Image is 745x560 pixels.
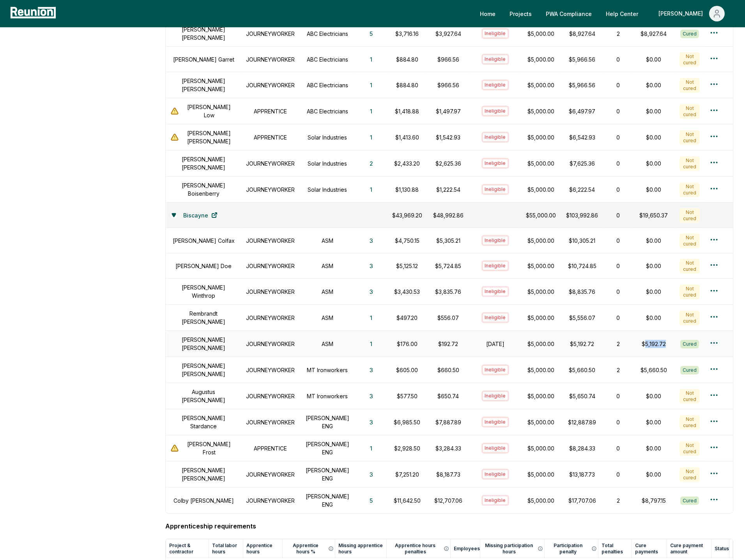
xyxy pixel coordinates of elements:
[171,155,237,171] h1: [PERSON_NAME] [PERSON_NAME]
[432,444,465,452] p: $3,284.33
[432,81,465,89] p: $966.56
[565,133,599,141] p: $6,542.93
[286,542,335,555] button: Apprentice hours %
[637,185,670,194] div: $0.00
[637,366,670,374] div: $5,660.50
[637,288,670,296] div: $0.00
[363,362,379,378] button: 3
[526,444,556,452] p: $5,000.00
[392,211,422,219] p: $43,969.20
[680,311,700,325] div: Not cured
[304,159,350,168] h1: Solar Industries
[364,51,379,67] button: 1
[166,539,209,558] th: Project & contractor
[432,470,465,479] p: $8,187.73
[335,539,387,558] th: Missing apprentice hours
[680,130,700,145] div: Not cured
[474,6,737,21] nav: Main
[637,30,670,38] div: $8,927.64
[363,414,379,430] button: 3
[598,539,632,558] th: Total penalties
[363,258,379,274] button: 3
[304,133,350,141] h1: Solar Industries
[526,392,556,400] p: $5,000.00
[565,392,599,400] p: $5,650.74
[680,340,699,348] div: Cured
[680,233,700,248] div: Not cured
[392,496,422,505] p: $11,642.50
[565,366,599,374] p: $5,660.50
[608,314,628,322] div: 0
[390,542,450,555] button: Apprentice hours penalties
[565,55,599,64] p: $5,966.56
[481,54,510,65] button: Ineligible
[432,237,465,245] p: $5,305.21
[608,340,628,348] div: 2
[246,237,295,245] h1: JOURNEYWORKER
[364,336,379,352] button: 1
[392,314,422,322] p: $497.20
[637,107,670,115] div: $0.00
[637,133,670,141] div: $0.00
[526,418,556,426] p: $5,000.00
[526,159,556,168] p: $5,000.00
[658,6,706,21] div: [PERSON_NAME]
[171,336,237,352] h1: [PERSON_NAME] [PERSON_NAME]
[364,182,379,197] button: 1
[450,539,480,558] th: Employees
[680,467,700,482] div: Not cured
[364,77,379,93] button: 1
[304,107,350,115] h1: ABC Electricians
[246,314,295,322] h1: JOURNEYWORKER
[171,25,237,42] h1: [PERSON_NAME] [PERSON_NAME]
[432,107,465,115] p: $1,497.97
[637,314,670,322] div: $0.00
[304,466,350,482] h1: [PERSON_NAME] ENG
[182,129,237,145] h1: [PERSON_NAME] [PERSON_NAME]
[474,340,517,348] h1: [DATE]
[637,470,670,479] div: $0.00
[177,207,224,223] a: Biscayne
[246,418,295,426] h1: JOURNEYWORKER
[565,237,599,245] p: $10,305.21
[680,259,700,274] div: Not cured
[637,496,670,505] div: $8,797.15
[565,470,599,479] p: $13,187.73
[171,362,237,378] h1: [PERSON_NAME] [PERSON_NAME]
[540,6,598,21] a: PWA Compliance
[304,340,350,348] h1: ASM
[246,340,295,348] h1: JOURNEYWORKER
[392,288,422,296] p: $3,430.53
[392,237,422,245] p: $4,750.15
[600,6,644,21] a: Help Center
[481,312,510,323] button: Ineligible
[608,81,628,89] div: 0
[364,440,379,456] button: 1
[363,233,379,248] button: 3
[565,340,599,348] p: $5,192.72
[637,237,670,245] div: $0.00
[483,542,544,555] div: Missing participation hours
[481,469,510,480] button: Ineligible
[608,30,628,38] div: 2
[637,340,670,348] div: $5,192.72
[608,55,628,64] div: 0
[432,30,465,38] p: $3,927.64
[526,366,556,374] p: $5,000.00
[680,208,700,223] div: Not cured
[608,496,628,505] div: 2
[481,260,510,271] div: Ineligible
[481,184,510,195] button: Ineligible
[680,78,700,93] div: Not cured
[171,388,237,404] h1: Augustus [PERSON_NAME]
[173,55,234,64] h1: [PERSON_NAME] Garret
[680,389,700,404] div: Not cured
[304,392,350,400] h1: MT Ironworkers
[171,283,237,300] h1: [PERSON_NAME] Winthrop
[637,262,670,270] div: $0.00
[503,6,538,21] a: Projects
